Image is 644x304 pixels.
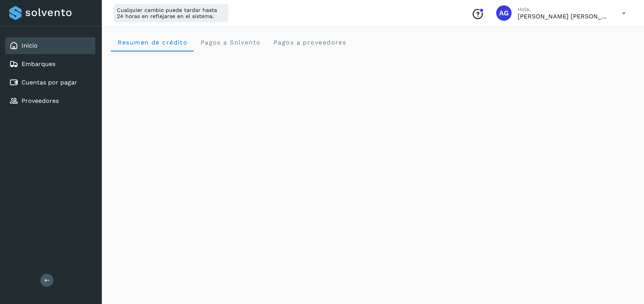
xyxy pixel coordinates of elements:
p: Hola, [518,6,610,13]
span: Pagos a proveedores [273,39,346,46]
p: Abigail Gonzalez Leon [518,13,610,20]
div: Cuentas por pagar [5,74,95,91]
div: Embarques [5,56,95,73]
a: Inicio [22,42,38,49]
div: Inicio [5,37,95,54]
div: Proveedores [5,93,95,109]
a: Embarques [22,60,55,68]
div: Cualquier cambio puede tardar hasta 24 horas en reflejarse en el sistema. [114,4,228,22]
span: Pagos a Solvento [200,39,261,46]
a: Cuentas por pagar [22,79,77,86]
a: Proveedores [22,97,59,104]
span: Resumen de crédito [117,39,188,46]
